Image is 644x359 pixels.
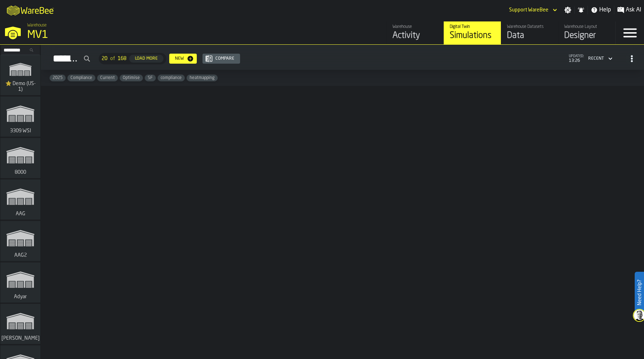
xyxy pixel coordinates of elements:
[444,21,501,44] a: link-to-/wh/i/3ccf57d1-1e0c-4a81-a3bb-c2011c5f0d50/simulations
[132,56,161,61] div: Load More
[97,75,118,80] span: Current
[9,128,33,134] span: 3309 WSI
[626,6,641,14] span: Ask AI
[172,56,187,61] div: New
[110,56,115,62] span: of
[614,6,644,14] label: button-toggle-Ask AI
[588,6,614,14] label: button-toggle-Help
[145,75,156,80] span: SF
[13,169,28,175] span: 8000
[392,30,438,41] div: Activity
[102,56,107,62] span: 20
[564,30,610,41] div: Designer
[564,24,610,29] div: Warehouse Layout
[41,45,644,70] h2: button-Simulations
[13,252,28,258] span: AAG2
[561,6,574,14] label: button-toggle-Settings
[569,54,584,58] span: updated:
[129,55,164,63] button: button-Load More
[509,7,548,13] div: DropdownMenuValue-Support WareBee
[118,56,126,62] span: 168
[0,138,40,179] a: link-to-/wh/i/b2e041e4-2753-4086-a82a-958e8abdd2c7/simulations
[450,30,495,41] div: Simulations
[392,24,438,29] div: Warehouse
[0,179,40,221] a: link-to-/wh/i/27cb59bd-8ba0-4176-b0f1-d82d60966913/simulations
[501,21,558,44] a: link-to-/wh/i/3ccf57d1-1e0c-4a81-a3bb-c2011c5f0d50/data
[0,304,40,345] a: link-to-/wh/i/72fe6713-8242-4c3c-8adf-5d67388ea6d5/simulations
[158,75,185,80] span: compliance
[120,75,143,80] span: Optimise
[96,53,169,64] div: ButtonLoadMore-Load More-Prev-First-Last
[616,21,644,44] label: button-toggle-Menu
[386,21,444,44] a: link-to-/wh/i/3ccf57d1-1e0c-4a81-a3bb-c2011c5f0d50/feed/
[585,54,614,63] div: DropdownMenuValue-4
[450,24,495,29] div: Digital Twin
[169,54,197,64] button: button-New
[13,294,28,300] span: Adyar
[506,6,558,14] div: DropdownMenuValue-Support WareBee
[507,24,552,29] div: Warehouse Datasets
[558,21,615,44] a: link-to-/wh/i/3ccf57d1-1e0c-4a81-a3bb-c2011c5f0d50/designer
[575,6,587,14] label: button-toggle-Notifications
[569,58,584,63] span: 13:26
[68,75,95,80] span: Compliance
[635,272,643,313] label: Need Help?
[0,221,40,262] a: link-to-/wh/i/ba0ffe14-8e36-4604-ab15-0eac01efbf24/simulations
[27,29,220,41] div: MV1
[213,56,237,61] div: Compare
[50,75,65,80] span: 2025
[14,211,27,217] span: AAG
[0,262,40,304] a: link-to-/wh/i/862141b4-a92e-43d2-8b2b-6509793ccc83/simulations
[507,30,552,41] div: Data
[27,23,47,28] span: Warehouse
[588,56,604,61] div: DropdownMenuValue-4
[3,81,38,92] span: ⭐ Demo (US-1)
[187,75,218,80] span: heatmapping
[203,54,240,64] button: button-Compare
[0,97,40,138] a: link-to-/wh/i/d1ef1afb-ce11-4124-bdae-ba3d01893ec0/simulations
[599,6,611,14] span: Help
[0,55,40,97] a: link-to-/wh/i/103622fe-4b04-4da1-b95f-2619b9c959cc/simulations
